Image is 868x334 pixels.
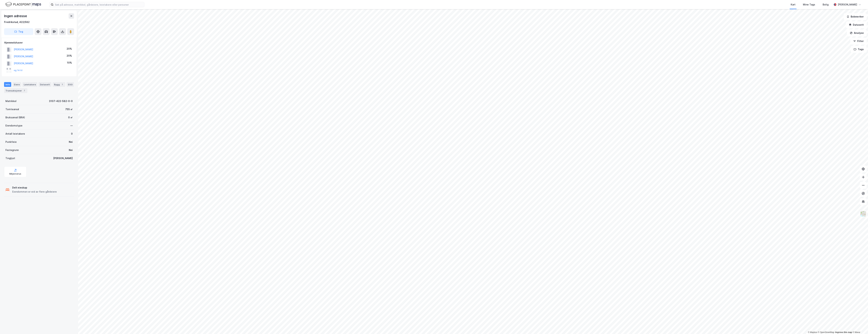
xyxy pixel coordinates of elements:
[4,41,74,45] div: Hjemmelshaver
[39,82,51,87] div: Datasett
[67,47,72,51] div: 20%
[4,88,27,93] div: Transaksjoner
[5,124,22,128] div: Eiendomstype
[69,140,73,144] div: Nei
[5,148,19,152] div: Festegrunn
[818,331,834,333] a: OpenStreetMap
[803,3,815,7] div: Mine Tags
[4,13,28,19] div: Ingen adresse
[12,190,57,194] div: Eiendommen er eid av flere gårdeiere
[4,82,11,87] div: Info
[12,186,57,190] div: Delt eieskap
[53,82,65,87] div: Bygg
[838,3,857,7] div: [PERSON_NAME]
[823,3,829,7] div: Bolig
[54,2,144,7] input: Søk på adresse, matrikkel, gårdeiere, leietakere eller personer
[5,115,25,119] div: Bruksareal (BRA)
[851,318,868,334] div: Kontrollprogram for chat
[69,148,73,152] div: Nei
[850,38,867,45] button: Filter
[808,331,817,333] a: Mapbox
[5,156,15,160] div: Tinglyst
[67,82,74,87] div: ESG
[71,132,73,136] div: 0
[5,107,19,111] div: Tomteareal
[65,107,73,111] div: 755 ㎡
[5,2,41,7] img: logo.f888ab2527a4732fd821a326f86c7f29.svg
[844,13,867,20] button: Bokmerker
[67,61,72,65] div: 10%
[851,318,868,334] iframe: Chat Widget
[5,140,17,144] div: Punktleie
[847,30,867,36] button: Analyse
[9,173,21,175] div: Miljøstatus
[5,99,16,103] div: Matrikkel
[70,124,73,128] div: —
[5,132,25,136] div: Antall leietakere
[49,99,73,103] div: 3107-422-582-0-0
[860,211,866,217] img: Z
[4,20,30,24] div: Fredrikstad, 422/582
[13,82,21,87] div: Eiere
[22,82,37,87] div: Leietakere
[835,331,852,333] a: Improve this map
[53,156,73,160] div: [PERSON_NAME]
[67,54,72,58] div: 20%
[23,89,26,92] div: 7
[851,46,867,53] button: Tags
[791,3,795,7] div: Kart
[4,28,33,35] button: Tag
[846,21,867,28] button: Datasett
[60,83,64,86] div: 1
[68,115,73,119] div: 0 ㎡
